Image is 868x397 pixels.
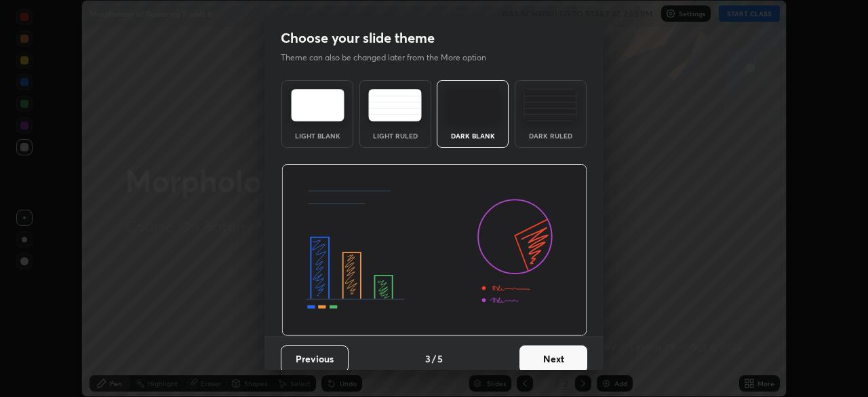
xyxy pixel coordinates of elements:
div: Light Blank [290,132,344,139]
div: Dark Blank [446,132,500,139]
p: Theme can also be changed later from the More option [281,52,500,64]
img: lightTheme.e5ed3b09.svg [291,89,344,121]
h2: Choose your slide theme [281,29,435,47]
div: Dark Ruled [524,132,578,139]
img: darkRuledTheme.de295e13.svg [524,89,577,121]
h4: 5 [437,352,443,366]
h4: 3 [425,352,431,366]
img: lightRuledTheme.5fabf969.svg [368,89,422,121]
button: Next [519,345,587,373]
h4: / [432,352,436,366]
img: darkThemeBanner.d06ce4a2.svg [281,164,587,337]
div: Light Ruled [368,132,422,139]
button: Previous [281,345,349,373]
img: darkTheme.f0cc69e5.svg [446,89,500,121]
